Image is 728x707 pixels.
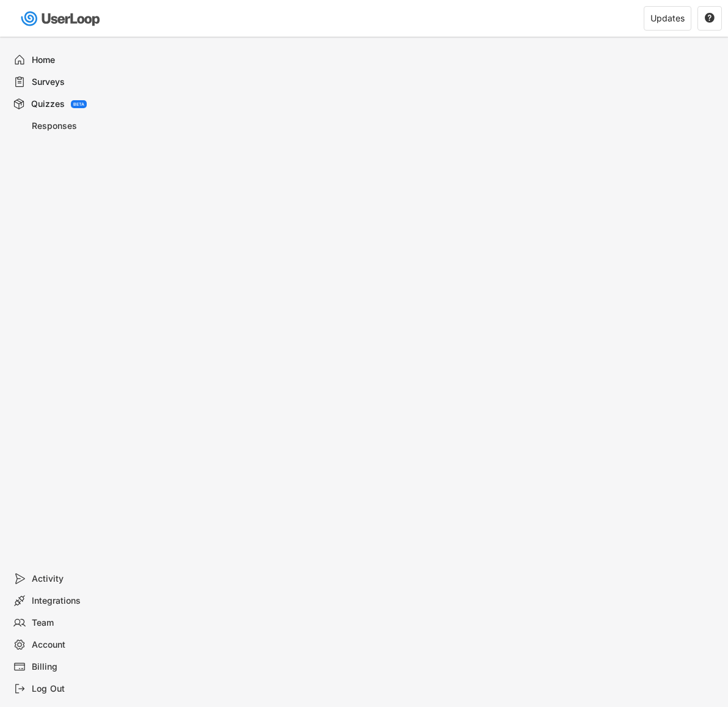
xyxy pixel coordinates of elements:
[31,98,65,110] div: Quizzes
[32,683,112,695] div: Log Out
[32,120,112,132] div: Responses
[32,54,112,66] div: Home
[704,13,715,24] button: 
[32,76,112,88] div: Surveys
[32,617,112,629] div: Team
[705,12,715,23] text: 
[32,661,112,673] div: Billing
[32,639,112,651] div: Account
[18,6,104,31] img: userloop-logo-01.svg
[32,573,112,585] div: Activity
[650,14,685,23] div: Updates
[32,595,112,607] div: Integrations
[73,102,84,106] div: BETA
